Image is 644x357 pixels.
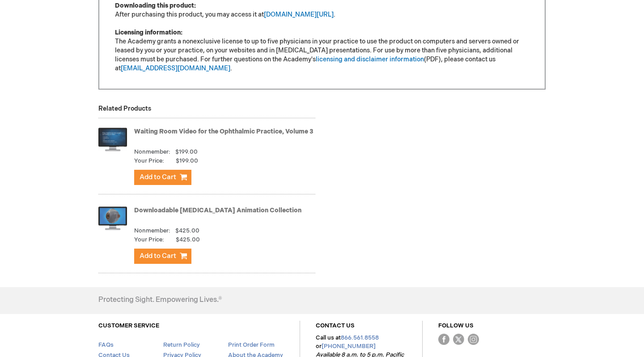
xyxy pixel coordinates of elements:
a: Waiting Room Video for the Ophthalmic Practice, Volume 3 [134,128,314,135]
button: Add to Cart [134,249,191,264]
img: Facebook [438,334,449,345]
a: [EMAIL_ADDRESS][DOMAIN_NAME] [121,65,230,72]
a: FOLLOW US [438,322,474,329]
a: 866.561.8558 [341,334,379,341]
strong: Your Price: [134,157,164,165]
a: licensing and disclaimer information [316,56,424,63]
strong: Licensing information: [115,29,182,36]
strong: Related Products [98,105,151,112]
a: Return Policy [163,341,200,348]
a: Print Order Form [228,341,275,348]
strong: Nonmember: [134,148,170,156]
a: [PHONE_NUMBER] [322,343,376,350]
a: FAQs [98,341,114,348]
img: Downloadable Patient Education Animation Collection [98,200,127,236]
p: After purchasing this product, you may access it at . The Academy grants a nonexclusive license t... [115,1,529,73]
img: instagram [468,334,479,345]
strong: Nonmember: [134,227,170,235]
a: [DOMAIN_NAME][URL] [264,11,334,18]
span: $425.00 [175,227,199,234]
img: Waiting Room Video for the Ophthalmic Practice, Volume 3 [98,121,127,157]
span: $199.00 [175,148,198,155]
img: Twitter [453,334,464,345]
a: CUSTOMER SERVICE [98,322,159,329]
strong: Your Price: [134,236,164,244]
strong: Downloading this product: [115,2,196,9]
span: Add to Cart [140,252,176,260]
span: Add to Cart [140,173,176,181]
button: Add to Cart [134,170,191,185]
span: $425.00 [165,236,200,244]
h4: Protecting Sight. Empowering Lives.® [98,296,222,304]
a: Downloadable [MEDICAL_DATA] Animation Collection [134,206,301,214]
a: CONTACT US [316,322,355,329]
span: $199.00 [165,157,198,165]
